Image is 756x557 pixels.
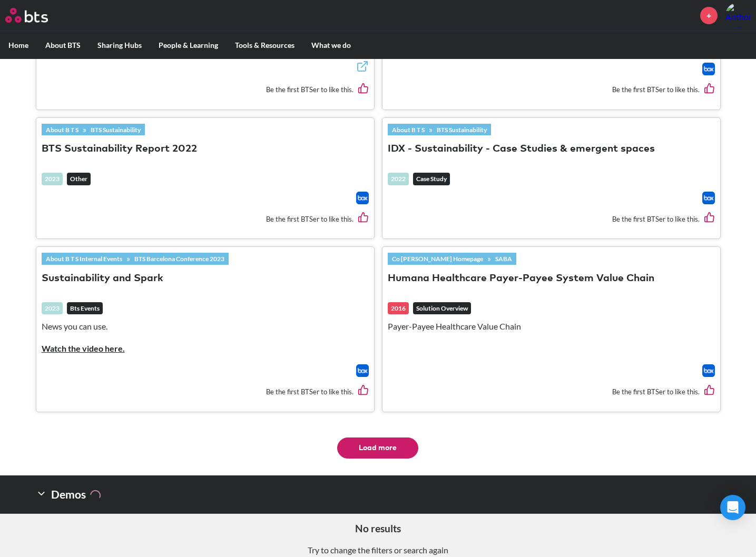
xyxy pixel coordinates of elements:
div: Be the first BTSer to like this. [388,75,715,104]
img: Box logo [702,192,715,204]
p: Payer-Payee Healthcare Value Chain [388,321,715,332]
button: Load more [337,437,418,459]
label: Sharing Hubs [89,32,150,59]
a: External link [356,60,369,75]
label: What we do [303,32,359,59]
p: Try to change the filters or search again [8,544,748,556]
div: Be the first BTSer to like this. [388,204,715,233]
em: Other [67,173,91,185]
div: Be the first BTSer to like this. [42,204,369,233]
em: Bts Events [67,302,103,315]
img: Box logo [356,364,369,377]
a: Download file from Box [702,364,715,377]
a: Co [PERSON_NAME] Homepage [388,253,487,264]
a: SABA [491,253,516,264]
div: » [42,124,145,135]
a: About B T S [388,124,429,135]
a: Profile [725,3,751,28]
em: Case Study [413,173,450,185]
em: Solution Overview [413,302,471,315]
a: Download file from Box [356,364,369,377]
a: BTS Sustainability [433,124,491,135]
a: Download file from Box [702,63,715,75]
div: » [42,253,229,264]
a: About B T S Internal Events [42,253,126,264]
h2: Demos [36,484,101,505]
img: Box logo [702,364,715,377]
a: BTS Sustainability [86,124,145,135]
button: Humana Healthcare Payer-Payee System Value Chain [388,272,654,286]
img: BTS Logo [5,8,48,23]
label: Tools & Resources [227,32,303,59]
h5: No results [8,522,748,536]
div: 2023 [42,302,63,315]
div: 2016 [388,302,409,315]
img: Anthony Quan [725,3,751,28]
div: Be the first BTSer to like this. [42,377,369,406]
div: Be the first BTSer to like this. [388,377,715,406]
a: About B T S [42,124,83,135]
div: 2022 [388,173,409,185]
div: » [388,124,491,135]
a: Watch the video here. [42,343,125,353]
img: Box logo [702,63,715,75]
div: 2023 [42,173,63,185]
label: About BTS [37,32,89,59]
p: News you can use. [42,321,369,332]
img: Box logo [356,192,369,204]
button: IDX - Sustainability - Case Studies & emergent spaces [388,142,655,156]
a: Download file from Box [356,192,369,204]
button: Sustainability and Spark [42,272,163,286]
div: » [388,253,516,264]
div: Be the first BTSer to like this. [42,75,369,104]
a: BTS Barcelona Conference 2023 [130,253,229,264]
button: BTS Sustainability Report 2022 [42,142,197,156]
a: Go home [5,8,67,23]
a: + [700,7,718,24]
div: Open Intercom Messenger [720,495,745,520]
a: Download file from Box [702,192,715,204]
label: People & Learning [150,32,227,59]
